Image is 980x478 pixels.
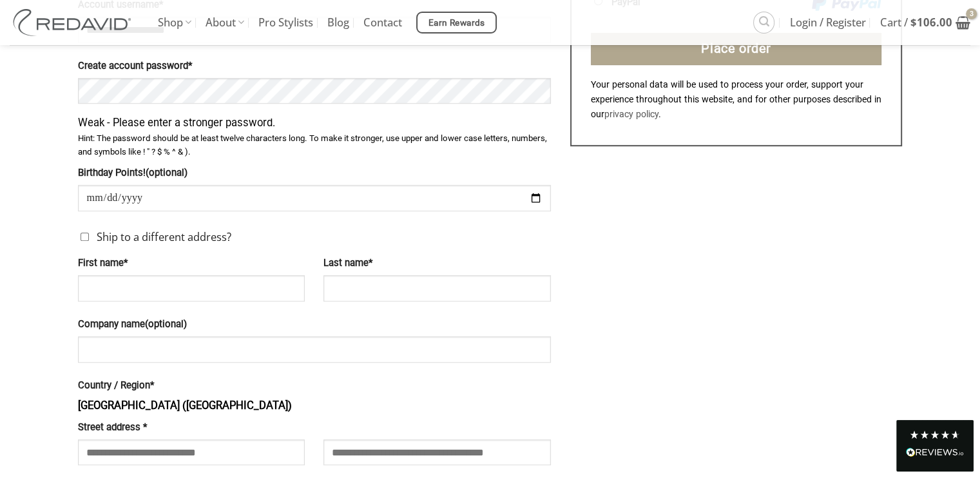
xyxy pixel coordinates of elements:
[753,12,774,33] a: Search
[416,12,497,33] a: Earn Rewards
[78,166,551,181] label: Birthday Points!
[880,6,952,39] span: Cart /
[428,16,485,30] span: Earn Rewards
[78,399,292,412] strong: [GEOGRAPHIC_DATA] ([GEOGRAPHIC_DATA])
[906,448,964,457] img: REVIEWS.io
[896,420,974,472] div: Read All Reviews
[790,6,866,39] span: Login / Register
[604,109,658,119] a: privacy policy
[78,420,305,435] label: Street address
[78,59,551,74] label: Create account password
[78,131,551,159] small: Hint: The password should be at least twelve characters long. To make it stronger, use upper and ...
[97,229,231,244] span: Ship to a different address?
[78,115,551,132] div: Weak - Please enter a stronger password.
[78,317,551,332] label: Company name
[146,167,187,178] span: (optional)
[323,256,550,271] label: Last name
[909,430,961,440] div: 4.8 Stars
[906,445,964,462] div: Read All Reviews
[81,233,89,241] input: Ship to a different address?
[591,33,882,65] button: Place order
[78,378,551,394] label: Country / Region
[910,15,917,30] span: $
[10,9,139,36] img: REDAVID Salon Products | United States
[145,318,187,330] span: (optional)
[78,256,305,271] label: First name
[591,77,882,121] p: Your personal data will be used to process your order, support your experience throughout this we...
[910,15,952,30] bdi: 106.00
